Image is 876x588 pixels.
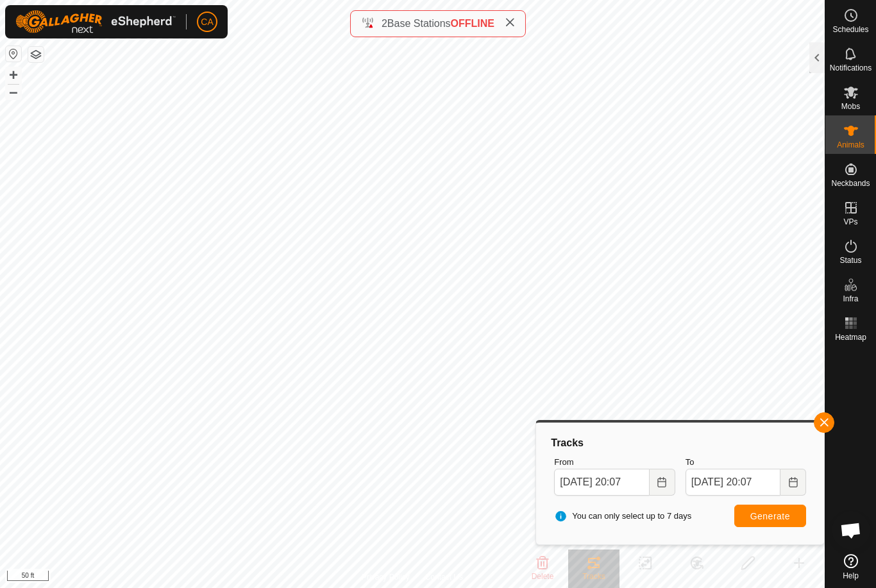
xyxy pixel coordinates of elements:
span: 2 [382,18,387,29]
span: Neckbands [831,180,870,187]
img: Gallagher Logo [15,10,176,33]
button: + [6,67,21,83]
span: Help [843,572,859,580]
span: Notifications [830,64,872,72]
span: Mobs [841,103,860,110]
label: To [686,456,806,469]
a: Help [825,549,876,585]
span: You can only select up to 7 days [554,510,691,523]
button: Choose Date [780,469,806,496]
span: Heatmap [835,333,866,341]
span: Animals [837,141,864,149]
span: Status [839,256,861,264]
span: OFFLINE [451,18,494,29]
a: Privacy Policy [362,571,410,583]
button: – [6,84,21,99]
a: Contact Us [425,571,463,583]
span: Base Stations [387,18,451,29]
button: Map Layers [28,47,44,62]
span: CA [201,15,213,29]
button: Choose Date [650,469,675,496]
span: Generate [750,511,790,521]
button: Reset Map [6,46,21,62]
label: From [554,456,675,469]
span: Infra [843,295,858,303]
div: Tracks [549,435,811,451]
span: VPs [843,218,857,226]
button: Generate [734,505,806,527]
span: Schedules [832,26,868,33]
div: Open chat [832,511,870,550]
